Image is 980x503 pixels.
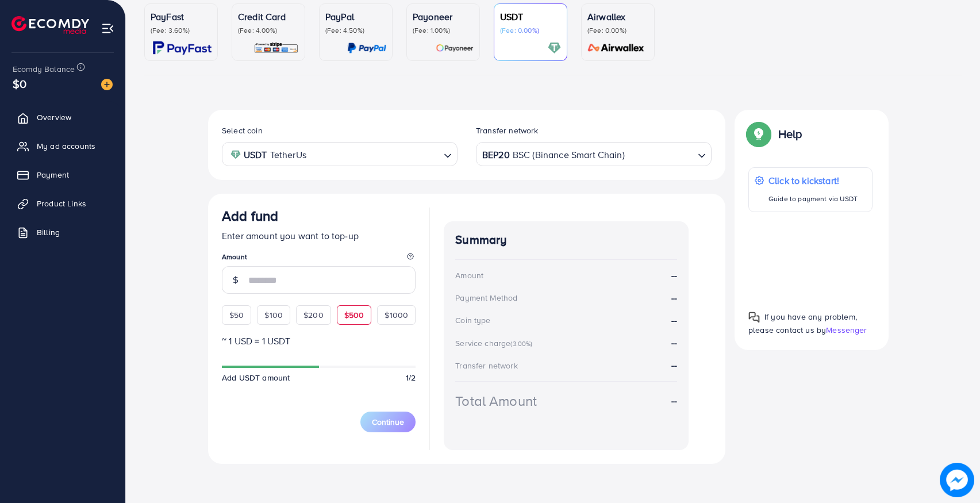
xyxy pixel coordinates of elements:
[671,291,677,305] strong: --
[11,16,89,34] img: logo
[455,337,536,349] div: Service charge
[101,79,113,90] img: image
[476,142,712,166] div: Search for option
[584,41,648,55] img: card
[455,314,490,326] div: Coin type
[671,336,677,349] strong: --
[37,226,60,238] span: Billing
[406,372,416,383] span: 1/2
[587,10,648,24] p: Airwallex
[413,10,474,24] p: Payoneer
[455,292,517,304] div: Payment Method
[229,309,244,321] span: $50
[344,309,364,321] span: $500
[222,125,263,136] label: Select coin
[413,26,474,35] p: (Fee: 1.00%)
[37,140,95,152] span: My ad accounts
[253,41,299,55] img: card
[153,41,212,55] img: card
[360,412,416,432] button: Continue
[37,112,71,123] span: Overview
[748,311,857,336] span: If you have any problem, please contact us by
[222,372,290,383] span: Add USDT amount
[37,198,86,209] span: Product Links
[455,233,677,247] h4: Summary
[510,339,532,348] small: (3.00%)
[626,145,693,163] input: Search for option
[671,359,677,371] strong: --
[940,463,974,497] img: image
[310,145,439,163] input: Search for option
[500,26,561,35] p: (Fee: 0.00%)
[244,147,267,163] strong: USDT
[768,192,858,206] p: Guide to payment via USDT
[222,229,416,243] p: Enter amount you want to top-up
[455,360,518,371] div: Transfer network
[9,135,117,158] a: My ad accounts
[270,147,306,163] span: TetherUs
[826,324,867,336] span: Messenger
[748,124,769,144] img: Popup guide
[587,26,648,35] p: (Fee: 0.00%)
[9,221,117,244] a: Billing
[482,147,510,163] strong: BEP20
[768,174,858,187] p: Click to kickstart!
[222,208,278,224] h3: Add fund
[372,416,404,428] span: Continue
[9,192,117,215] a: Product Links
[436,41,474,55] img: card
[101,22,114,35] img: menu
[37,169,69,181] span: Payment
[748,312,760,323] img: Popup guide
[671,314,677,327] strong: --
[151,10,212,24] p: PayFast
[500,10,561,24] p: USDT
[230,149,241,160] img: coin
[325,10,386,24] p: PayPal
[455,270,483,281] div: Amount
[13,75,26,92] span: $0
[222,334,416,348] p: ~ 1 USD = 1 USDT
[9,106,117,129] a: Overview
[325,26,386,35] p: (Fee: 4.50%)
[513,147,625,163] span: BSC (Binance Smart Chain)
[671,394,677,408] strong: --
[476,125,539,136] label: Transfer network
[548,41,561,55] img: card
[385,309,408,321] span: $1000
[347,41,386,55] img: card
[671,269,677,282] strong: --
[151,26,212,35] p: (Fee: 3.60%)
[264,309,283,321] span: $100
[222,252,416,266] legend: Amount
[13,63,75,75] span: Ecomdy Balance
[778,127,802,141] p: Help
[222,142,458,166] div: Search for option
[9,163,117,186] a: Payment
[303,309,324,321] span: $200
[238,26,299,35] p: (Fee: 4.00%)
[238,10,299,24] p: Credit Card
[455,391,537,411] div: Total Amount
